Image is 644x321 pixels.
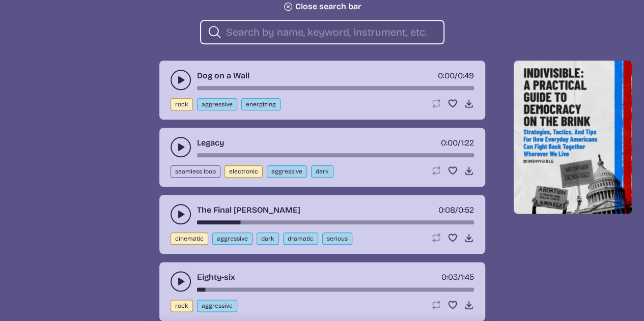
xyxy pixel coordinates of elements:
[447,98,458,108] button: Favorite
[311,165,333,178] button: dark
[197,300,237,312] button: aggressive
[171,137,191,157] button: play-pause toggle
[461,272,474,282] span: 1:45
[283,232,318,245] button: dramatic
[431,98,441,108] button: Loop
[197,204,300,216] a: The Final [PERSON_NAME]
[267,165,307,178] button: aggressive
[438,71,455,80] span: timer
[171,70,191,90] button: play-pause toggle
[431,232,441,243] button: Loop
[171,300,193,312] button: rock
[171,204,191,224] button: play-pause toggle
[514,61,632,214] img: Help save our democracy!
[322,232,352,245] button: serious
[197,137,224,149] a: Legacy
[171,232,208,245] button: cinematic
[458,205,474,215] span: 0:52
[171,271,191,291] button: play-pause toggle
[197,86,474,90] div: song-time-bar
[447,165,458,176] button: Favorite
[438,70,474,82] div: /
[447,300,458,310] button: Favorite
[197,153,474,157] div: song-time-bar
[458,71,474,80] span: 0:49
[171,98,193,110] button: rock
[226,25,435,39] input: search
[171,165,220,178] button: seamless loop
[441,272,458,282] span: timer
[441,137,474,149] div: /
[241,98,281,110] button: energizing
[438,204,474,216] div: /
[431,165,441,176] button: Loop
[197,98,237,110] button: aggressive
[283,2,361,12] button: Close search bar
[257,232,279,245] button: dark
[225,165,263,178] button: electronic
[212,232,253,245] button: aggressive
[441,138,458,148] span: timer
[461,138,474,148] span: 1:22
[441,271,474,283] div: /
[431,300,441,310] button: Loop
[447,232,458,243] button: Favorite
[438,205,455,215] span: timer
[197,70,249,82] a: Dog on a Wall
[197,287,474,291] div: song-time-bar
[197,271,235,283] a: Eighty-six
[197,220,474,224] div: song-time-bar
